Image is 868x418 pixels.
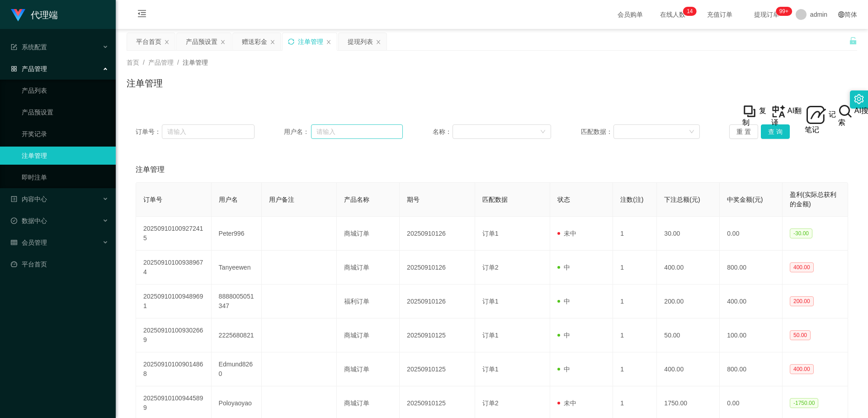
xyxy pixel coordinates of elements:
td: 800.00 [720,352,783,386]
span: 400.00 [790,262,814,272]
i: 图标: global [838,11,844,18]
div: 产品预设置 [186,33,217,50]
span: 匹配数据： [581,127,613,137]
sup: 1143 [776,7,792,16]
td: 商城订单 [337,217,400,251]
span: 产品管理 [148,59,174,66]
td: 20250910126 [400,285,475,318]
span: 名称： [433,127,453,137]
td: 商城订单 [337,352,400,386]
p: 1 [687,7,690,16]
td: 20250910125 [400,352,475,386]
td: 1 [613,251,657,285]
span: 充值订单 [703,11,737,18]
a: 即时注单 [22,168,108,186]
i: 图标: unlock [849,37,857,45]
i: 图标: down [540,129,546,135]
i: 图标: close [376,39,381,45]
span: 订单1 [482,230,499,237]
span: 订单1 [482,332,499,339]
a: 产品列表 [22,81,108,100]
i: 图标: down [689,129,694,135]
a: 图标: dashboard平台首页 [11,255,108,273]
td: 202509101009489691 [136,285,212,318]
a: 开奖记录 [22,125,108,143]
td: Peter996 [212,217,262,251]
span: 在线人数 [656,11,690,18]
div: 提现列表 [348,33,373,50]
td: 商城订单 [337,318,400,352]
sup: 14 [683,7,696,16]
td: 202509101009389674 [136,251,212,285]
i: 图标: close [220,39,226,45]
td: 400.00 [657,352,720,386]
span: / [143,59,145,66]
i: 图标: menu-fold [127,0,157,29]
td: 20250910126 [400,251,475,285]
span: 注单管理 [136,164,165,175]
div: 赠送彩金 [242,33,267,50]
i: 图标: close [270,39,275,45]
input: 请输入 [311,124,403,139]
a: 注单管理 [22,147,108,165]
span: 数据中心 [11,217,47,224]
td: 1 [613,352,657,386]
span: 匹配数据 [482,196,508,203]
button: 重 置 [729,124,758,139]
i: 图标: form [11,44,17,50]
img: note_menu_logo.png [805,104,826,126]
td: 50.00 [657,318,720,352]
input: 请输入 [162,124,254,139]
i: 图标: sync [288,38,294,45]
span: 产品名称 [344,196,369,203]
td: 福利订单 [337,285,400,318]
span: 注数(注) [620,196,643,203]
span: 用户名： [284,127,311,137]
span: 未中 [557,230,576,237]
td: 30.00 [657,217,720,251]
span: 提现订单 [750,11,784,18]
span: 订单号： [136,127,162,137]
i: 图标: appstore-o [11,66,17,72]
span: 下注总额(元) [664,196,700,203]
td: 202509101009272415 [136,217,212,251]
td: 20250910125 [400,318,475,352]
td: Tanyeewen [212,251,262,285]
td: 400.00 [657,251,720,285]
td: 2225680821 [212,318,262,352]
span: 期号 [407,196,420,203]
i: 图标: check-circle-o [11,218,17,224]
td: 800.00 [720,251,783,285]
td: 0.00 [720,217,783,251]
td: 1 [613,217,657,251]
span: -30.00 [790,228,812,238]
span: 中 [557,366,570,373]
img: Y6Fg4b0bCsMmW1P9Q+wunl0AW5XwHbQAAAABJRU5ErkJggg== [771,104,786,119]
span: 中 [557,264,570,271]
span: 订单1 [482,298,499,305]
td: 202509101009014868 [136,352,212,386]
p: 4 [690,7,693,16]
i: 图标: profile [11,196,17,202]
span: / [177,59,179,66]
td: 8888005051347 [212,285,262,318]
span: 会员管理 [11,239,47,246]
img: logo.9652507e.png [11,9,25,22]
h1: 注单管理 [127,76,163,90]
i: 图标: table [11,239,17,246]
td: 商城订单 [337,251,400,285]
span: 用户备注 [269,196,294,203]
i: 图标: close [164,39,170,45]
span: 订单1 [482,366,499,373]
span: 首页 [127,59,139,66]
span: 系统配置 [11,43,47,51]
span: 中 [557,332,570,339]
td: 202509101009302669 [136,318,212,352]
img: +vywMD4W03sz8AcLhV9TmKVjsAAAAABJRU5ErkJggg== [742,104,757,119]
div: 注单管理 [298,33,323,50]
td: 400.00 [720,285,783,318]
span: 产品管理 [11,65,47,72]
span: 200.00 [790,296,814,306]
td: 1 [613,285,657,318]
i: 图标: close [326,39,331,45]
